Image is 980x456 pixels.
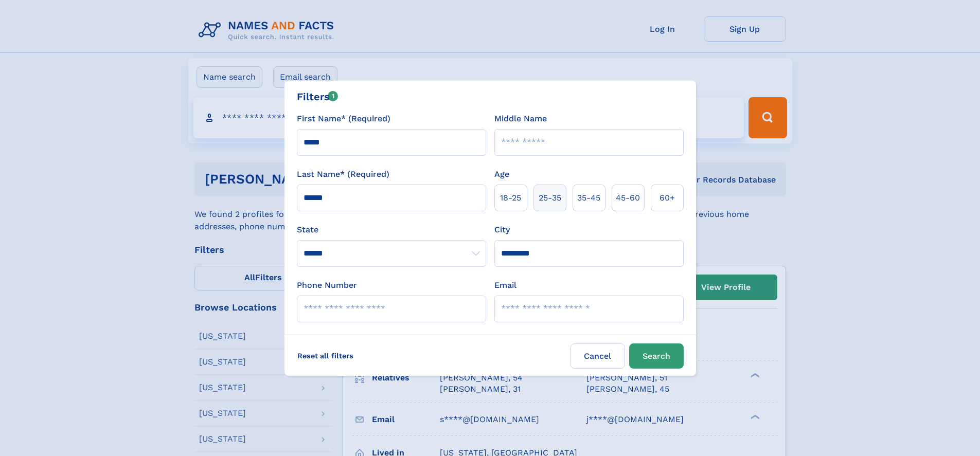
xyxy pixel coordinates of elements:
[297,224,486,236] label: State
[494,113,547,125] label: Middle Name
[297,89,338,104] div: Filters
[297,168,389,180] label: Last Name* (Required)
[500,192,521,204] span: 18‑25
[616,192,640,204] span: 45‑60
[494,168,509,180] label: Age
[660,192,675,204] span: 60+
[494,224,510,236] label: City
[577,192,600,204] span: 35‑45
[297,279,357,291] label: Phone Number
[291,343,360,368] label: Reset all filters
[539,192,561,204] span: 25‑35
[629,343,684,369] button: Search
[297,113,390,125] label: First Name* (Required)
[571,343,625,369] label: Cancel
[494,279,516,291] label: Email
